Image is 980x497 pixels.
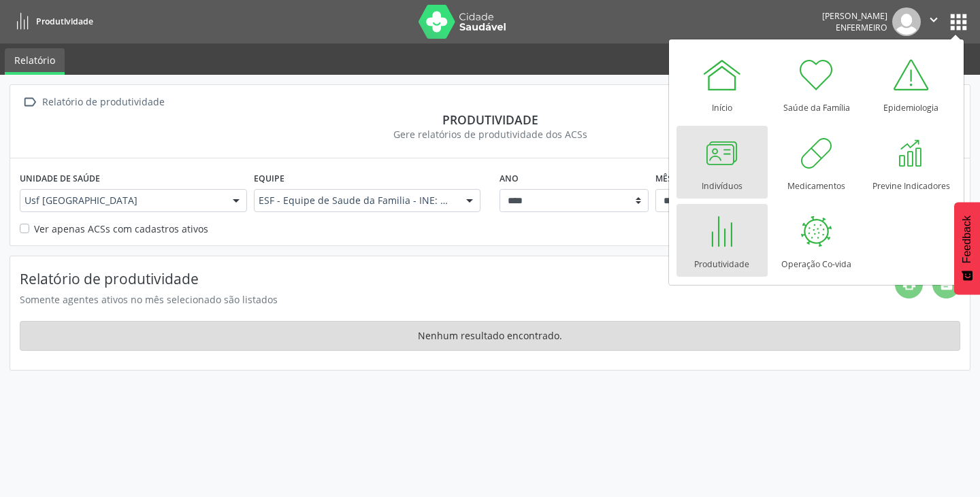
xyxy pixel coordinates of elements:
span: ESF - Equipe de Saude da Familia - INE: 0000148237 [259,194,453,207]
a: Relatório [5,48,65,75]
button: Feedback - Mostrar pesquisa [954,202,980,294]
label: Unidade de saúde [20,168,100,189]
div: Nenhum resultado encontrado. [20,321,960,351]
label: Ano [500,168,519,189]
a: Epidemiologia [866,48,957,120]
a: Previne Indicadores [866,126,957,199]
span: Enfermeiro [836,22,887,33]
label: Ver apenas ACSs com cadastros ativos [34,222,208,236]
button:  [921,7,947,36]
span: Feedback [961,216,973,263]
div: Gere relatórios de produtividade dos ACSs [20,127,960,141]
h4: Relatório de produtividade [20,271,895,288]
img: img [892,7,921,36]
i:  [926,12,941,27]
div: [PERSON_NAME] [822,10,887,22]
a:  Relatório de produtividade [20,92,167,112]
div: Produtividade [20,112,960,127]
a: Operação Co-vida [771,204,862,277]
a: Saúde da Família [771,48,862,120]
i:  [20,92,39,112]
label: Equipe [254,168,284,189]
a: Medicamentos [771,126,862,199]
span: Produtividade [36,16,93,27]
a: Início [676,48,768,120]
div: Relatório de produtividade [39,92,167,112]
label: Mês [655,168,672,189]
span: Usf [GEOGRAPHIC_DATA] [24,194,219,207]
div: Somente agentes ativos no mês selecionado são listados [20,292,895,307]
a: Produtividade [676,204,768,277]
button: apps [947,10,970,34]
a: Indivíduos [676,126,768,199]
a: Produtividade [10,10,93,33]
